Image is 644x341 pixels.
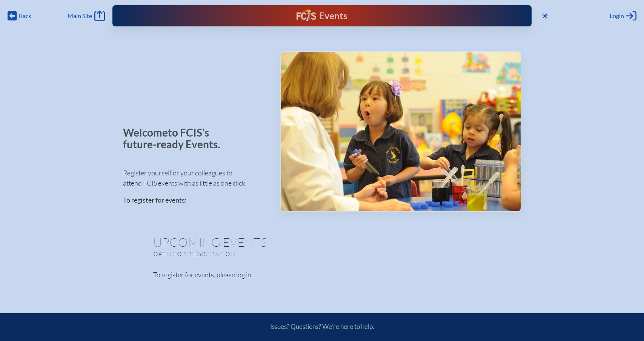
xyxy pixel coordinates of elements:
[19,12,31,20] span: Back
[189,323,455,330] p: Issues? Questions? We’re here to help.
[229,9,415,23] div: FCIS Events — Future ready
[68,12,92,20] span: Main Site
[123,168,268,188] p: Register yourself or your colleagues to attend FCIS events with as little as one click.
[153,236,491,248] h1: Upcoming Events
[153,250,352,258] p: Open for registration
[153,270,491,280] p: To register for events, please log in.
[68,11,105,21] a: Main Site
[610,12,624,20] span: Login
[123,127,229,151] p: Welcome to FCIS’s future-ready Events.
[123,195,268,205] p: To register for events:
[281,52,521,211] img: Events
